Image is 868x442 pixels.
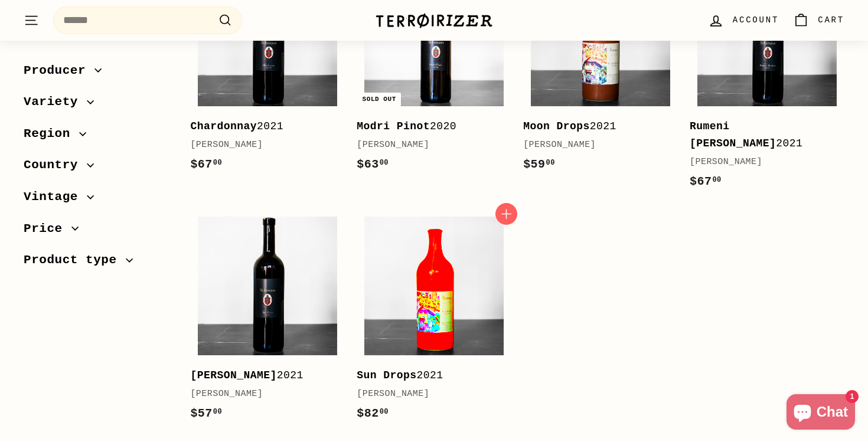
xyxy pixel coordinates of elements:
sup: 00 [380,408,389,416]
div: 2021 [190,367,333,384]
button: Price [24,216,171,248]
span: Variety [24,93,87,113]
b: Chardonnay [190,120,257,132]
div: 2021 [690,118,833,152]
span: $82 [357,407,389,420]
span: $67 [190,158,222,171]
b: [PERSON_NAME] [190,369,276,381]
div: [PERSON_NAME] [357,387,500,401]
div: 2021 [190,118,333,135]
span: Region [24,124,79,144]
span: Country [24,156,87,176]
button: Producer [24,58,171,90]
a: Account [701,3,786,38]
div: 2020 [357,118,500,135]
inbox-online-store-chat: Shopify online store chat [783,394,859,433]
button: Region [24,121,171,153]
a: Sun Drops2021[PERSON_NAME] [357,209,511,436]
sup: 00 [213,408,222,416]
b: Sun Drops [357,369,416,381]
div: Sold out [358,93,401,106]
a: Cart [786,3,851,38]
div: [PERSON_NAME] [690,155,833,169]
div: 2021 [357,367,500,384]
span: $59 [523,158,555,171]
button: Variety [24,90,171,122]
sup: 00 [546,159,555,167]
b: Moon Drops [523,120,590,132]
span: Cart [818,14,844,27]
span: $63 [357,158,389,171]
sup: 00 [213,159,222,167]
span: Price [24,219,71,239]
button: Country [24,153,171,185]
div: [PERSON_NAME] [190,387,333,401]
span: Producer [24,61,94,81]
span: $57 [190,407,222,420]
div: [PERSON_NAME] [190,138,333,152]
span: Vintage [24,187,87,207]
div: 2021 [523,118,666,135]
button: Vintage [24,184,171,216]
div: [PERSON_NAME] [523,138,666,152]
sup: 00 [712,176,721,184]
span: Product type [24,251,126,271]
a: [PERSON_NAME]2021[PERSON_NAME] [190,209,345,436]
button: Product type [24,248,171,280]
b: Modri Pinot [357,120,430,132]
span: Account [733,14,779,27]
span: $67 [690,175,722,188]
b: Rumeni [PERSON_NAME] [690,120,776,149]
div: [PERSON_NAME] [357,138,500,152]
sup: 00 [380,159,389,167]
